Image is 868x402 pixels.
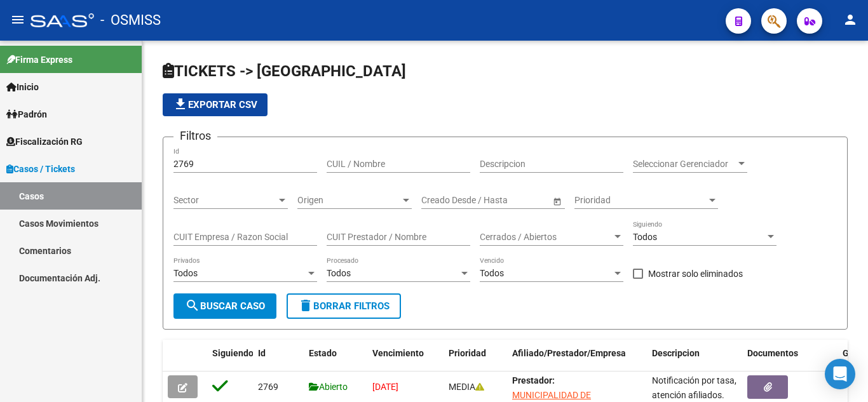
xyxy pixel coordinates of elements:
datatable-header-cell: Vencimiento [367,340,444,382]
datatable-header-cell: Prioridad [444,340,507,382]
h3: Filtros [173,127,217,145]
span: Todos [633,232,657,242]
mat-icon: search [185,298,200,313]
span: MEDIA [449,382,484,392]
span: Estado [309,348,337,358]
span: Abierto [309,382,348,392]
div: Open Intercom Messenger [825,359,855,389]
span: Afiliado/Prestador/Empresa [512,348,626,358]
span: Todos [327,268,351,278]
span: Cerrados / Abiertos [480,232,612,243]
input: Fecha fin [478,195,541,206]
span: Exportar CSV [173,99,257,111]
span: Sector [173,195,276,206]
span: Borrar Filtros [298,300,390,312]
button: Borrar Filtros [287,293,401,319]
mat-icon: person [843,12,858,27]
strong: Prestador: [512,375,555,385]
datatable-header-cell: Afiliado/Prestador/Empresa [507,340,647,382]
button: Exportar CSV [163,93,268,116]
datatable-header-cell: Estado [304,340,367,382]
span: Buscar Caso [185,300,265,312]
span: Notificación por tasa, atención afiliados. [652,375,736,400]
span: Todos [173,268,198,278]
span: [DATE] [372,382,398,392]
span: Casos / Tickets [6,162,75,176]
input: Fecha inicio [421,195,468,206]
span: Firma Express [6,53,72,67]
span: - OSMISS [100,6,161,34]
span: Siguiendo [212,348,254,358]
datatable-header-cell: Siguiendo [207,340,253,382]
span: Inicio [6,80,39,94]
span: Origen [297,195,400,206]
datatable-header-cell: Descripcion [647,340,742,382]
datatable-header-cell: Documentos [742,340,837,382]
span: Descripcion [652,348,700,358]
button: Open calendar [550,194,564,208]
span: TICKETS -> [GEOGRAPHIC_DATA] [163,62,406,80]
span: Mostrar solo eliminados [648,266,743,281]
mat-icon: delete [298,298,313,313]
span: Seleccionar Gerenciador [633,159,736,170]
span: Documentos [747,348,798,358]
span: Prioridad [449,348,486,358]
span: Padrón [6,107,47,121]
button: Buscar Caso [173,293,276,319]
mat-icon: file_download [173,97,188,112]
datatable-header-cell: Id [253,340,304,382]
span: Id [258,348,266,358]
span: Prioridad [574,195,707,206]
span: Vencimiento [372,348,424,358]
mat-icon: menu [10,12,25,27]
span: Todos [480,268,504,278]
span: 2769 [258,382,278,392]
span: Fiscalización RG [6,135,83,149]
